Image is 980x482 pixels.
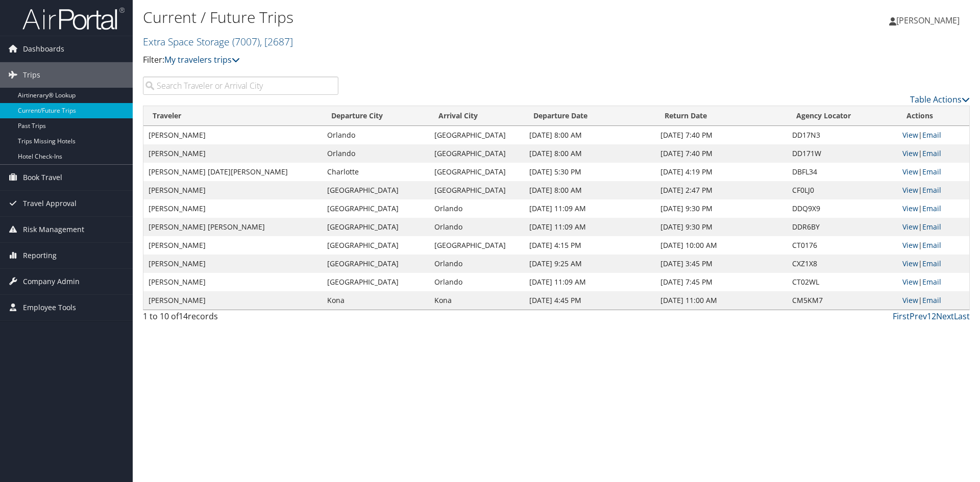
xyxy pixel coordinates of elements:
td: [DATE] 11:00 AM [655,291,787,310]
th: Arrival City: activate to sort column ascending [429,106,524,126]
a: My travelers trips [164,54,240,65]
a: 1 [927,311,932,322]
th: Actions [897,106,969,126]
td: | [897,126,969,144]
span: ( 7007 ) [232,35,260,48]
td: [GEOGRAPHIC_DATA] [322,236,429,255]
td: | [897,218,969,236]
a: View [902,130,918,140]
div: 1 to 10 of records [143,310,338,327]
td: [DATE] 2:47 PM [655,181,787,199]
td: | [897,181,969,199]
td: [PERSON_NAME] [143,181,322,199]
td: [GEOGRAPHIC_DATA] [429,236,524,255]
td: Orlando [322,126,429,144]
a: Email [922,130,941,140]
td: Kona [429,291,524,310]
td: [PERSON_NAME] [DATE][PERSON_NAME] [143,163,322,181]
td: [GEOGRAPHIC_DATA] [322,255,429,273]
a: 2 [932,311,936,322]
td: [DATE] 4:19 PM [655,163,787,181]
a: Email [922,204,941,213]
td: [DATE] 11:09 AM [524,199,655,218]
a: Email [922,222,941,232]
td: CT0176 [787,236,898,255]
td: [GEOGRAPHIC_DATA] [429,126,524,144]
td: Orlando [322,144,429,163]
a: Email [922,259,941,268]
span: Trips [23,62,40,88]
td: [PERSON_NAME] [143,144,322,163]
td: | [897,163,969,181]
a: View [902,204,918,213]
td: Orlando [429,218,524,236]
td: [PERSON_NAME] [143,199,322,218]
th: Traveler: activate to sort column ascending [143,106,322,126]
a: Table Actions [910,94,970,105]
td: CXZ1X8 [787,255,898,273]
td: | [897,291,969,310]
a: Extra Space Storage [143,35,293,48]
td: CF0LJ0 [787,181,898,199]
td: [PERSON_NAME] [143,236,322,255]
a: View [902,295,918,305]
a: Next [936,311,954,322]
td: [DATE] 11:09 AM [524,218,655,236]
td: [DATE] 5:30 PM [524,163,655,181]
span: Reporting [23,243,57,268]
span: [PERSON_NAME] [896,15,960,26]
td: [GEOGRAPHIC_DATA] [322,273,429,291]
a: Last [954,311,970,322]
td: DDR6BY [787,218,898,236]
td: [GEOGRAPHIC_DATA] [429,181,524,199]
a: View [902,222,918,232]
td: [DATE] 4:15 PM [524,236,655,255]
a: View [902,277,918,287]
a: Email [922,148,941,158]
a: Prev [910,311,927,322]
td: [DATE] 8:00 AM [524,144,655,163]
th: Departure Date: activate to sort column descending [524,106,655,126]
th: Return Date: activate to sort column ascending [655,106,787,126]
td: Orlando [429,199,524,218]
th: Agency Locator: activate to sort column ascending [787,106,898,126]
a: Email [922,240,941,250]
h1: Current / Future Trips [143,7,694,28]
td: [PERSON_NAME] [143,126,322,144]
td: Charlotte [322,163,429,181]
a: Email [922,185,941,195]
td: [DATE] 10:00 AM [655,236,787,255]
td: [DATE] 8:00 AM [524,126,655,144]
a: View [902,240,918,250]
td: [DATE] 8:00 AM [524,181,655,199]
td: [PERSON_NAME] [143,273,322,291]
td: Orlando [429,273,524,291]
a: [PERSON_NAME] [889,5,970,36]
td: [GEOGRAPHIC_DATA] [322,218,429,236]
td: CT02WL [787,273,898,291]
a: View [902,167,918,176]
td: Orlando [429,255,524,273]
td: [GEOGRAPHIC_DATA] [322,199,429,218]
td: [DATE] 9:30 PM [655,199,787,218]
td: [DATE] 9:30 PM [655,218,787,236]
span: Employee Tools [23,295,76,320]
td: [PERSON_NAME] [PERSON_NAME] [143,218,322,236]
span: Risk Management [23,217,84,242]
a: View [902,185,918,195]
td: [GEOGRAPHIC_DATA] [322,181,429,199]
td: [DATE] 9:25 AM [524,255,655,273]
span: Dashboards [23,36,64,62]
a: View [902,148,918,158]
a: Email [922,277,941,287]
td: DD17N3 [787,126,898,144]
td: DDQ9X9 [787,199,898,218]
img: airportal-logo.png [22,7,125,31]
td: DD171W [787,144,898,163]
td: [PERSON_NAME] [143,255,322,273]
td: | [897,236,969,255]
td: | [897,255,969,273]
td: [GEOGRAPHIC_DATA] [429,144,524,163]
th: Departure City: activate to sort column ascending [322,106,429,126]
td: | [897,144,969,163]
